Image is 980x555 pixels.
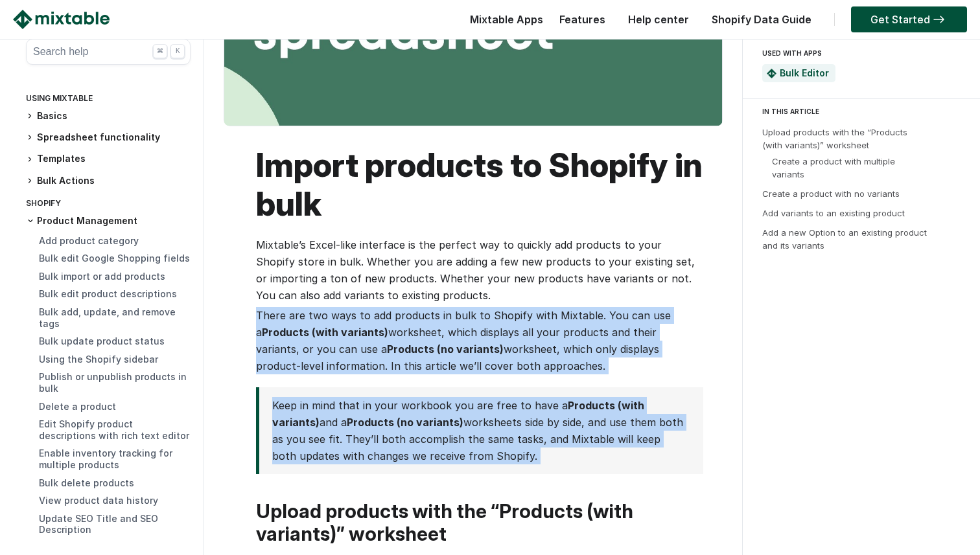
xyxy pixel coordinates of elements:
[39,401,116,412] a: Delete a product
[387,343,504,356] strong: Products (no variants)
[39,371,187,394] a: Publish or unpublish products in bulk
[762,188,900,199] a: Create a product with no variants
[851,6,967,32] a: Get Started
[39,253,190,264] a: Bulk edit Google Shopping fields
[762,106,968,117] div: IN THIS ARTICLE
[26,109,191,123] h3: Basics
[39,288,177,299] a: Bulk edit product descriptions
[463,10,543,36] div: Mixtable Apps
[39,235,139,246] a: Add product category
[39,477,134,488] a: Bulk delete products
[39,447,172,470] a: Enable inventory tracking for multiple products
[26,214,191,227] h3: Product Management
[553,13,612,26] a: Features
[39,418,189,441] a: Edit Shopify product descriptions with rich text editor
[767,69,776,78] img: Mixtable Spreadsheet Bulk Editor App
[272,399,644,429] strong: Products (with variants)
[256,307,703,374] p: There are two ways to add products in bulk to Shopify with Mixtable. You can use a worksheet, whi...
[26,174,191,188] h3: Bulk Actions
[256,500,703,545] h2: Upload products with the “Products (with variants)” worksheet
[272,397,684,464] p: Keep in mind that in your workbook you are free to have a and a worksheets side by side, and use ...
[780,67,829,78] a: Bulk Editor
[39,513,158,536] a: Update SEO Title and SEO Description
[762,208,905,218] a: Add variants to an existing product
[39,354,158,365] a: Using the Shopify sidebar
[153,44,167,58] div: ⌘
[26,131,191,144] h3: Spreadsheet functionality
[39,271,165,282] a: Bulk import or add products
[26,91,191,109] div: Using Mixtable
[13,10,110,29] img: Mixtable logo
[622,13,695,26] a: Help center
[26,196,191,214] div: Shopify
[256,236,703,304] p: Mixtable’s Excel-like interface is the perfect way to quickly add products to your Shopify store ...
[256,146,703,223] h1: Import products to Shopify in bulk
[39,495,158,506] a: View product data history
[762,227,927,251] a: Add a new Option to an existing product and its variants
[262,326,388,339] strong: Products (with variants)
[347,416,463,429] strong: Products (no variants)
[39,335,165,346] a: Bulk update product status
[930,16,948,23] img: arrow-right.svg
[170,44,185,58] div: K
[762,45,955,61] div: USED WITH APPS
[705,13,818,26] a: Shopify Data Guide
[762,127,907,150] a: Upload products with the “Products (with variants)” worksheet
[39,306,176,329] a: Bulk add, update, and remove tags
[26,152,191,166] h3: Templates
[772,156,895,179] a: Create a product with multiple variants
[26,39,191,65] button: Search help ⌘ K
